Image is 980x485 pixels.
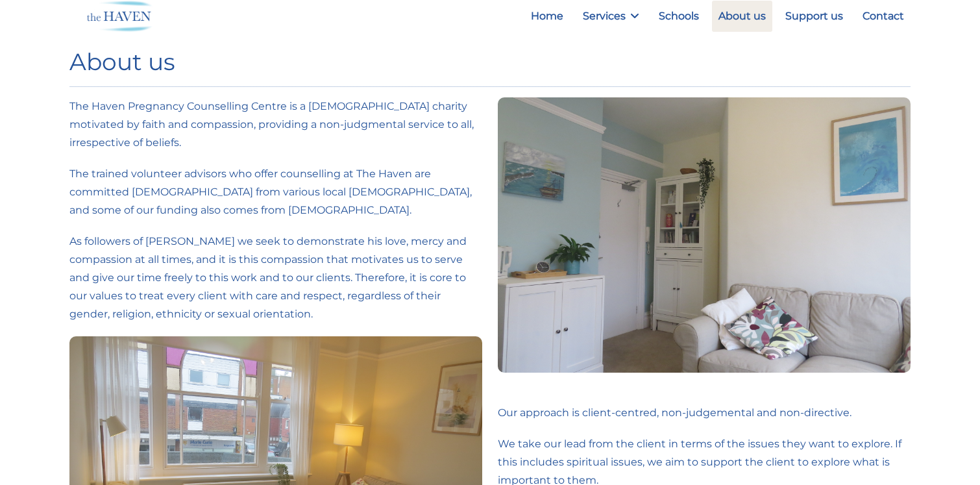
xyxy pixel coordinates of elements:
[498,97,911,373] img: The Haven's counselling room from another angle
[524,1,570,32] a: Home
[779,1,850,32] a: Support us
[712,1,772,32] a: About us
[652,1,705,32] a: Schools
[856,1,911,32] a: Contact
[69,165,482,219] p: The trained volunteer advisors who offer counselling at The Haven are committed [DEMOGRAPHIC_DATA...
[576,1,646,32] a: Services
[498,404,911,422] p: Our approach is client-centred, non-judgemental and non-directive.
[69,48,911,76] h1: About us
[69,97,482,152] p: The Haven Pregnancy Counselling Centre is a [DEMOGRAPHIC_DATA] charity motivated by faith and com...
[69,232,482,323] p: As followers of [PERSON_NAME] we seek to demonstrate his love, mercy and compassion at all times,...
